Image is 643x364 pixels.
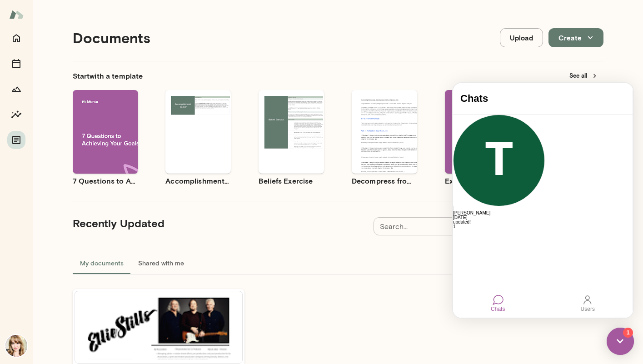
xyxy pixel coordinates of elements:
img: Mento [9,6,24,23]
div: Chats [38,222,52,229]
div: documents tabs [73,252,603,274]
h4: Chats [7,10,172,21]
h6: Decompress from a Job [352,175,417,186]
h6: Start with a template [73,70,143,81]
button: Upload [500,28,543,47]
button: Home [7,29,25,47]
button: Insights [7,105,25,124]
h6: 7 Questions to Achieving Your Goals [73,175,138,186]
h6: Accomplishment Tracker [165,175,231,186]
div: Chats [40,211,50,222]
h6: Beliefs Exercise [259,175,324,186]
div: Users [129,211,140,222]
h6: Exploring Emotions: Fear [445,175,510,186]
img: Ellie Stills [5,335,27,357]
div: Users [128,222,142,229]
button: Shared with me [131,252,191,274]
button: See all [564,69,603,83]
button: Sessions [7,55,25,73]
h4: Documents [73,29,150,46]
h5: Recently Updated [73,216,164,230]
button: Create [548,28,603,47]
button: Growth Plan [7,80,25,98]
button: My documents [73,252,131,274]
button: Documents [7,131,25,149]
